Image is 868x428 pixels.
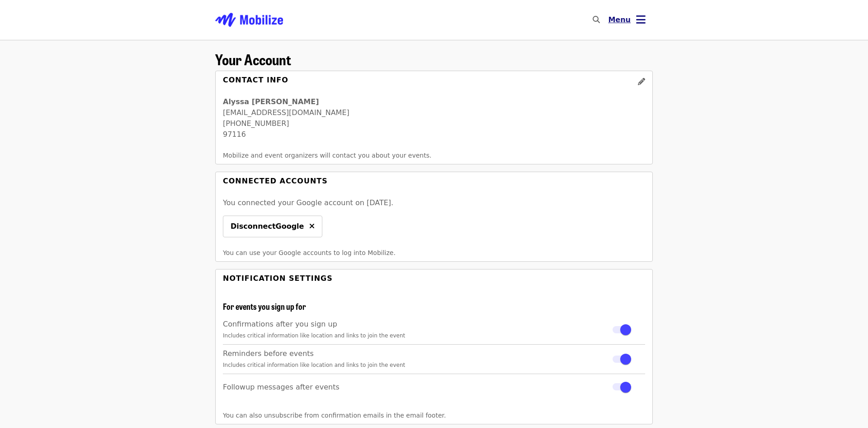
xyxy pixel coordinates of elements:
[309,222,315,231] i: times icon
[601,9,653,31] button: Toggle account menu
[631,71,652,93] button: edit
[231,221,304,232] span: Disconnect Google
[223,248,645,258] p: You can use your Google accounts to log into Mobilize.
[223,300,306,312] span: For events you sign up for
[223,273,333,284] div: Notification Settings
[223,320,337,328] span: Confirmations after you sign up
[593,15,600,24] i: search icon
[223,197,645,208] p: You connected your Google account on [DATE] .
[638,77,645,86] i: pencil icon
[223,176,328,187] div: Connected Accounts
[223,332,405,339] span: Includes critical information like location and links to join the event
[223,96,645,107] div: Alyssa [PERSON_NAME]
[223,411,645,420] p: You can also unsubscribe from confirmation emails in the email footer.
[223,383,340,391] span: Followup messages after events
[223,107,645,118] div: [EMAIL_ADDRESS][DOMAIN_NAME]
[223,216,322,237] button: DisconnectGoogle
[223,129,645,140] div: 97116
[215,48,291,70] span: Your Account
[215,5,283,34] img: Mobilize - Home
[223,151,645,160] p: Mobilize and event organizers will contact you about your events.
[605,9,613,31] input: Search
[223,118,645,129] div: [PHONE_NUMBER]
[636,13,646,26] i: bars icon
[223,75,288,93] div: Contact Info
[223,349,314,358] span: Reminders before events
[223,362,405,368] span: Includes critical information like location and links to join the event
[608,15,631,24] span: Menu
